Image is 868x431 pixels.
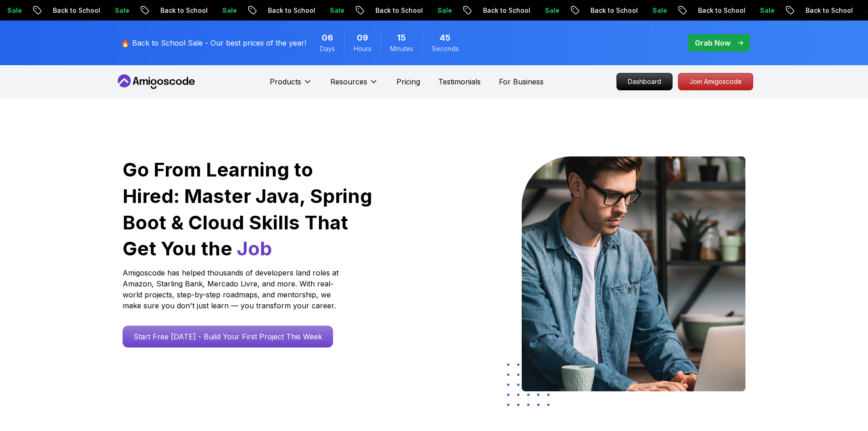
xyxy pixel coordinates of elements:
p: Back to School [152,6,214,15]
a: For Business [499,76,544,87]
img: hero [522,156,745,391]
span: Hours [354,44,371,53]
p: Back to School [797,6,859,15]
a: Testimonials [438,76,481,87]
p: 🔥 Back to School Sale - Our best prices of the year! [121,37,306,48]
span: Minutes [390,44,413,53]
p: Amigoscode has helped thousands of developers land roles at Amazon, Starling Bank, Mercado Livre,... [123,267,341,311]
span: Seconds [432,44,459,53]
p: Sale [644,6,673,15]
span: 9 Hours [357,31,368,44]
p: Sale [107,6,136,15]
span: 15 Minutes [397,31,406,44]
a: Dashboard [616,73,673,90]
p: Dashboard [617,73,672,90]
span: 6 Days [322,31,333,44]
p: Products [270,76,301,87]
a: Pricing [396,76,420,87]
span: Days [320,44,335,53]
p: Sale [429,6,458,15]
p: Join Amigoscode [678,73,753,90]
a: Join Amigoscode [678,73,753,90]
p: Grab Now [695,37,730,48]
p: Sale [322,6,351,15]
p: Back to School [475,6,537,15]
button: Resources [330,76,378,94]
h1: Go From Learning to Hired: Master Java, Spring Boot & Cloud Skills That Get You the [123,156,374,262]
p: Back to School [582,6,644,15]
a: Start Free [DATE] - Build Your First Project This Week [123,326,333,348]
p: Sale [214,6,243,15]
p: Back to School [690,6,752,15]
p: Back to School [260,6,322,15]
p: Sale [537,6,566,15]
span: Job [237,237,272,260]
p: Back to School [367,6,429,15]
p: Sale [752,6,781,15]
button: Products [270,76,312,94]
p: Back to School [45,6,107,15]
p: Resources [330,76,367,87]
span: 45 Seconds [440,31,451,44]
